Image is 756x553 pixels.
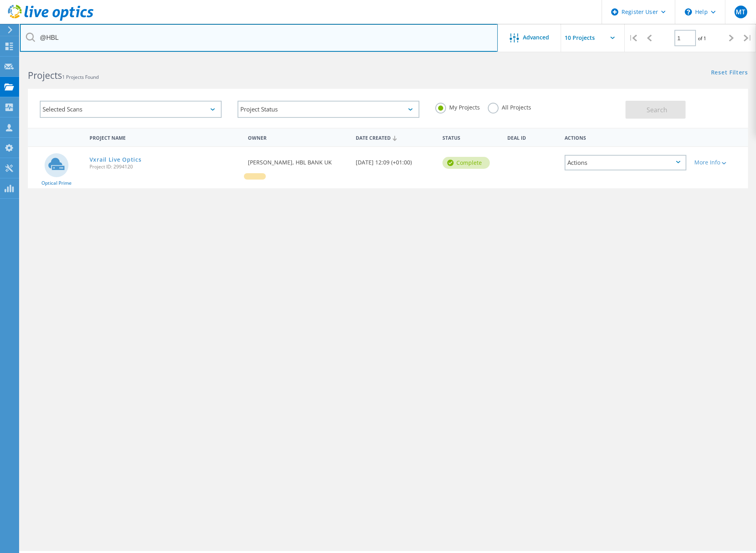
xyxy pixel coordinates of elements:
[685,8,692,16] svg: \n
[86,130,244,145] div: Project Name
[565,155,686,170] div: Actions
[244,130,352,145] div: Owner
[625,24,641,52] div: |
[435,103,480,110] label: My Projects
[711,70,748,76] a: Reset Filters
[647,106,667,114] span: Search
[8,17,94,22] a: Live Optics Dashboard
[736,9,745,15] span: MT
[488,103,531,110] label: All Projects
[90,157,142,162] a: Vxrail Live Optics
[694,160,744,165] div: More Info
[503,130,561,145] div: Deal Id
[438,130,503,145] div: Status
[90,164,240,169] span: Project ID: 2994120
[523,35,549,40] span: Advanced
[244,147,352,173] div: [PERSON_NAME], HBL BANK UK
[698,35,706,42] span: of 1
[62,74,99,80] span: 1 Projects Found
[352,130,438,145] div: Date Created
[238,101,419,118] div: Project Status
[41,181,72,186] span: Optical Prime
[28,69,62,82] b: Projects
[40,101,222,118] div: Selected Scans
[20,24,498,52] input: Search projects by name, owner, ID, company, etc
[561,130,690,145] div: Actions
[442,157,490,169] div: Complete
[352,147,438,173] div: [DATE] 12:09 (+01:00)
[740,24,756,52] div: |
[625,101,686,119] button: Search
